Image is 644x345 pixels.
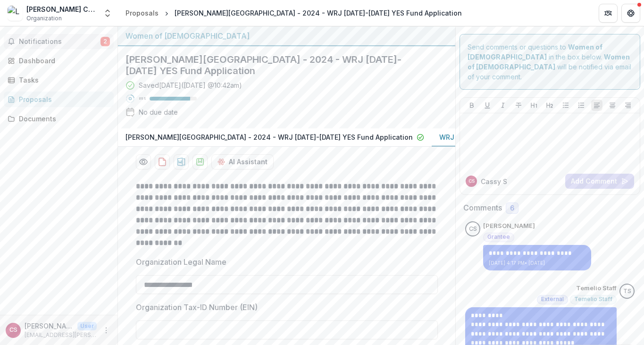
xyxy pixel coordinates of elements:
[460,34,640,90] div: Send comments or questions to in the box below. will be notified via email of your comment.
[528,100,540,111] button: Heading 1
[4,34,114,49] button: Notifications2
[439,132,560,142] p: WRJ [DATE]-[DATE] Grant Agreement
[489,260,585,267] p: [DATE] 4:17 PM • [DATE]
[513,100,524,111] button: Strike
[469,226,477,232] div: Cassy Sachar
[175,8,462,18] div: [PERSON_NAME][GEOGRAPHIC_DATA] - 2024 - WRJ [DATE]-[DATE] YES Fund Application
[463,203,502,212] h2: Comments
[139,95,146,102] p: 86 %
[623,288,631,295] div: Temelio Staff
[25,321,74,331] p: [PERSON_NAME]
[599,4,618,23] button: Partners
[139,80,242,90] div: Saved [DATE] ( [DATE] @ 10:42am )
[136,154,151,169] button: Preview 0d8f1545-270c-4617-ada1-a946bfb6d6ee-1.pdf
[136,256,226,268] p: Organization Legal Name
[621,4,640,23] button: Get Help
[211,154,274,169] button: AI Assistant
[591,100,602,111] button: Align Left
[136,302,258,313] p: Organization Tax-ID Number (EIN)
[125,8,159,18] div: Proposals
[19,38,100,46] span: Notifications
[100,37,110,46] span: 2
[565,174,634,189] button: Add Comment
[9,327,17,333] div: Cassy Sachar
[19,114,106,124] div: Documents
[125,54,433,76] h2: [PERSON_NAME][GEOGRAPHIC_DATA] - 2024 - WRJ [DATE]-[DATE] YES Fund Application
[541,296,564,303] span: External
[510,204,514,212] span: 6
[77,322,97,330] p: User
[25,331,97,339] p: [EMAIL_ADDRESS][PERSON_NAME][DOMAIN_NAME]
[19,94,106,104] div: Proposals
[26,14,62,23] span: Organization
[122,6,162,20] a: Proposals
[125,132,413,142] p: [PERSON_NAME][GEOGRAPHIC_DATA] - 2024 - WRJ [DATE]-[DATE] YES Fund Application
[19,75,106,85] div: Tasks
[4,92,114,107] a: Proposals
[576,100,587,111] button: Ordered List
[468,179,475,184] div: Cassy Sachar
[8,6,23,21] img: Leo Baeck College
[574,296,612,303] span: Temelio Staff
[101,4,114,23] button: Open entity switcher
[466,100,477,111] button: Bold
[155,154,170,169] button: download-proposal
[544,100,555,111] button: Heading 2
[576,284,617,293] p: Temelio Staff
[481,177,507,186] p: Cassy S
[122,6,466,20] nav: breadcrumb
[4,53,114,68] a: Dashboard
[125,30,448,42] div: Women of [DEMOGRAPHIC_DATA]
[100,325,112,336] button: More
[483,221,535,231] p: [PERSON_NAME]
[174,154,189,169] button: download-proposal
[19,56,106,66] div: Dashboard
[607,100,618,111] button: Align Center
[4,111,114,126] a: Documents
[4,72,114,88] a: Tasks
[192,154,208,169] button: download-proposal
[497,100,509,111] button: Italicize
[26,4,97,14] div: [PERSON_NAME] College
[560,100,571,111] button: Bullet List
[622,100,634,111] button: Align Right
[487,234,510,240] span: Grantee
[139,107,178,117] div: No due date
[482,100,493,111] button: Underline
